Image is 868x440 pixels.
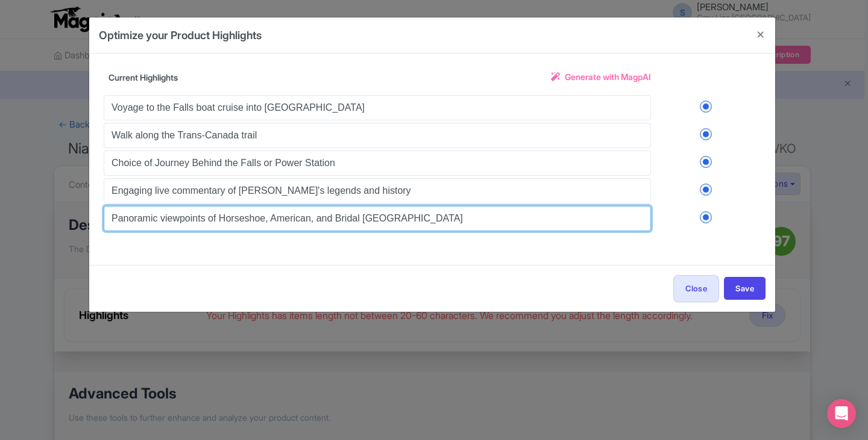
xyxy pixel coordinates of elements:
[99,27,262,43] h4: Optimize your Product Highlights
[565,70,651,83] span: Generate with MagpAI
[551,70,651,93] a: Generate with MagpAI
[673,275,719,302] button: Close
[746,17,775,52] button: Close
[724,277,766,300] button: Save
[108,72,178,82] span: Current Highlights
[827,399,856,428] div: Open Intercom Messenger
